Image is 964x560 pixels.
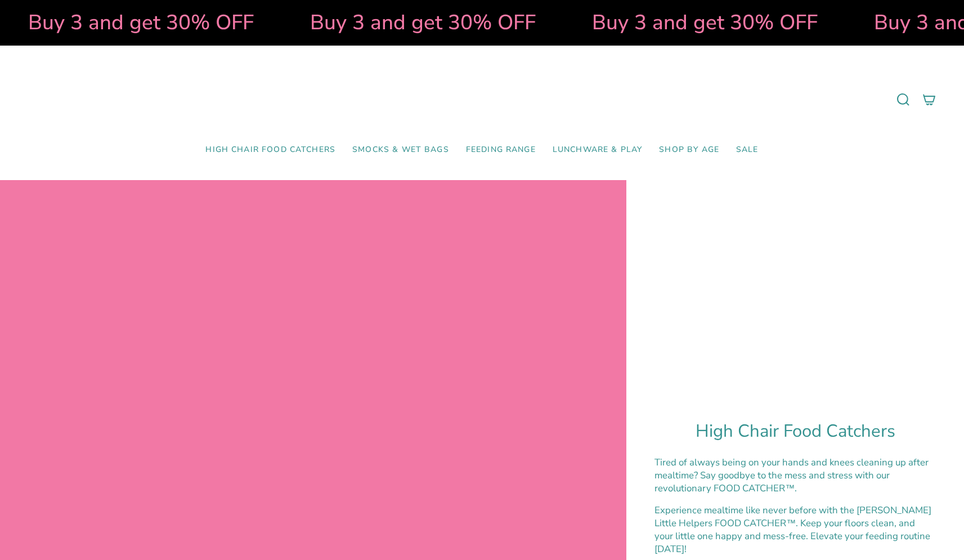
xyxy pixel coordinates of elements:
[197,137,344,163] a: High Chair Food Catchers
[654,456,936,495] p: Tired of always being on your hands and knees cleaning up after mealtime? Say goodbye to the mess...
[308,8,533,37] strong: Buy 3 and get 30% OFF
[458,137,544,163] a: Feeding Range
[590,8,815,37] strong: Buy 3 and get 30% OFF
[466,145,536,155] span: Feeding Range
[352,145,449,155] span: Smocks & Wet Bags
[553,145,642,155] span: Lunchware & Play
[544,137,651,163] a: Lunchware & Play
[26,8,252,37] strong: Buy 3 and get 30% OFF
[385,62,579,137] a: Mumma’s Little Helpers
[344,137,458,163] a: Smocks & Wet Bags
[205,145,335,155] span: High Chair Food Catchers
[654,504,936,555] div: Experience mealtime like never before with the [PERSON_NAME] Little Helpers FOOD CATCHER™. Keep y...
[736,145,759,155] span: SALE
[659,145,719,155] span: Shop by Age
[651,137,728,163] a: Shop by Age
[728,137,767,163] a: SALE
[654,421,936,442] h1: High Chair Food Catchers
